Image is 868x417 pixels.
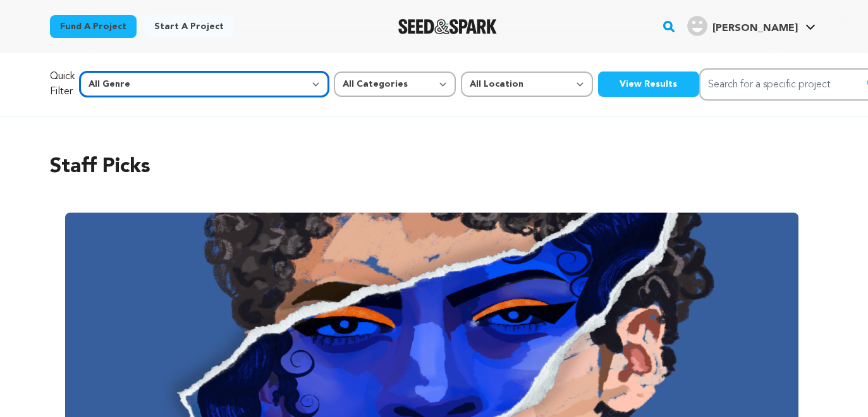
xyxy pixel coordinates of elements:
span: Erin's Profile [685,13,818,40]
div: Erin's Profile [687,16,798,36]
a: Fund a project [50,15,137,38]
h2: Staff Picks [50,152,819,182]
a: Start a project [144,15,234,38]
button: View Results [598,72,699,97]
a: Erin's Profile [685,13,818,36]
p: Quick Filter [50,69,75,99]
img: user.png [687,16,707,36]
a: Seed&Spark Homepage [398,19,498,34]
span: [PERSON_NAME] [712,23,798,34]
img: Seed&Spark Logo Dark Mode [398,19,498,34]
